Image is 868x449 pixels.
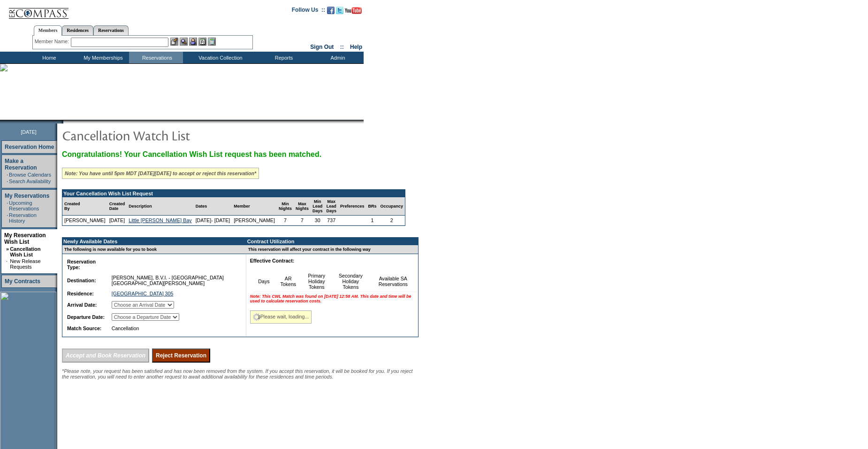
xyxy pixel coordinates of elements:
td: [PERSON_NAME], B.V.I. - [GEOGRAPHIC_DATA] [GEOGRAPHIC_DATA][PERSON_NAME] [110,273,238,288]
span: Congratulations! Your Cancellation Wish List request has been matched. [62,150,321,158]
td: Min Nights [277,197,294,216]
span: *Please note, your request has been satisfied and has now been removed from the system. If you ac... [62,368,413,379]
td: Days [253,271,274,292]
b: Effective Contract: [250,258,295,263]
span: [DATE] [21,129,37,135]
td: Max Lead Days [324,197,338,216]
a: My Reservations [5,193,49,199]
a: Search Availability [9,178,51,184]
td: Reports [256,52,310,63]
td: Reservations [129,52,183,63]
td: · [7,172,8,178]
img: promoShadowLeftCorner.gif [60,120,63,124]
b: Residence: [67,291,94,296]
img: b_edit.gif [170,38,178,46]
td: My Memberships [75,52,129,63]
a: My Reservation Wish List [4,232,46,245]
td: AR Tokens [274,271,302,292]
td: Preferences [338,197,366,216]
td: [DATE]- [DATE] [194,216,232,225]
td: This reservation will affect your contract in the following way [246,245,418,254]
td: · [7,212,8,224]
a: My Contracts [5,278,40,285]
input: Reject Reservation [152,348,210,363]
span: :: [340,44,344,50]
td: Follow Us :: [292,6,325,17]
td: Vacation Collection [183,52,256,63]
a: Upcoming Reservations [9,200,39,211]
i: Note: You have until 5pm MDT [DATE][DATE] to accept or reject this reservation* [65,170,256,176]
td: BRs [366,197,378,216]
a: Reservation History [9,212,37,224]
td: [PERSON_NAME] [232,216,277,225]
a: New Release Requests [10,258,40,270]
img: b_calculator.gif [208,38,216,46]
img: pgTtlCancellationNotification.gif [62,126,250,145]
td: Occupancy [379,197,405,216]
td: Available SA Reservations [370,271,416,292]
td: [PERSON_NAME] [62,216,107,225]
a: Cancellation Wish List [10,246,40,257]
td: Home [21,52,75,63]
td: Min Lead Days [311,197,325,216]
a: Become our fan on Facebook [327,9,335,15]
td: [DATE] [107,216,127,225]
div: Please wait, loading... [250,310,312,324]
td: Max Nights [294,197,311,216]
td: Cancellation [110,324,238,333]
b: Match Source: [67,325,101,331]
td: Newly Available Dates [62,238,241,245]
a: Browse Calendars [9,172,51,178]
td: Note: This CWL Match was found on [DATE] 12:58 AM. This date and time will be used to calculate r... [248,292,416,305]
td: 30 [311,216,325,225]
a: Members [34,25,62,36]
td: Admin [310,52,364,63]
a: Reservation Home [5,144,54,150]
a: Little [PERSON_NAME] Bay [129,217,191,223]
td: Member [232,197,277,216]
img: Become our fan on Facebook [327,7,335,14]
b: » [6,246,9,252]
input: Accept and Book Reservation [62,348,149,363]
td: 2 [379,216,405,225]
a: Help [350,44,362,50]
img: Follow us on Twitter [336,7,343,14]
td: Created By [62,197,107,216]
b: Reservation Type: [67,259,96,270]
td: The following is now available for you to book [62,245,241,254]
td: Dates [194,197,232,216]
td: 737 [324,216,338,225]
td: Secondary Holiday Tokens [331,271,370,292]
td: Primary Holiday Tokens [302,271,332,292]
img: blank.gif [63,120,64,124]
a: Sign Out [310,44,334,50]
td: 7 [277,216,294,225]
a: Reservations [93,25,129,35]
td: · [6,258,9,270]
a: Residences [62,25,93,35]
b: Departure Date: [67,314,105,320]
td: · [7,200,8,211]
td: Description [127,197,193,216]
td: Created Date [107,197,127,216]
td: 7 [294,216,311,225]
img: Reservations [198,38,206,46]
td: 1 [366,216,378,225]
img: Impersonate [189,38,197,46]
a: Subscribe to our YouTube Channel [345,9,362,15]
td: Your Cancellation Wish List Request [62,190,405,197]
td: Contract Utilization [246,238,418,245]
b: Destination: [67,278,96,283]
div: Member Name: [35,38,71,46]
td: · [7,178,8,184]
img: Subscribe to our YouTube Channel [345,7,362,14]
img: View [180,38,188,46]
a: Make a Reservation [5,158,37,171]
b: Arrival Date: [67,302,97,308]
a: Follow us on Twitter [336,9,343,15]
a: [GEOGRAPHIC_DATA] 305 [112,291,174,296]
